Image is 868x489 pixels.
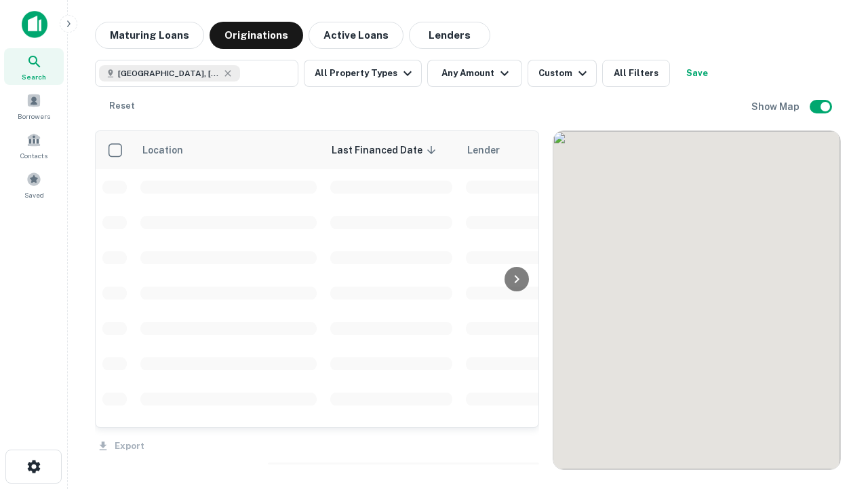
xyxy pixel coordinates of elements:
span: Lender [467,142,500,158]
th: Last Financed Date [323,131,459,169]
a: Search [4,48,64,85]
span: [GEOGRAPHIC_DATA], [GEOGRAPHIC_DATA] [118,67,220,79]
button: All Filters [602,60,670,87]
span: Last Financed Date [332,142,440,158]
button: Custom [528,60,597,87]
button: Save your search to get updates of matches that match your search criteria. [675,60,719,87]
img: capitalize-icon.png [22,11,47,38]
h6: Show Map [751,99,802,114]
span: Saved [24,189,44,200]
span: Contacts [20,150,47,161]
button: Originations [210,22,303,49]
a: Borrowers [4,88,64,124]
iframe: Chat Widget [800,380,868,446]
div: Custom [538,65,591,81]
button: Any Amount [427,60,522,87]
button: Active Loans [309,22,403,49]
a: Saved [4,166,64,203]
span: Borrowers [18,111,50,122]
span: Search [22,71,46,82]
th: Location [134,131,323,169]
th: Lender [459,131,676,169]
button: All Property Types [304,60,422,87]
button: Maturing Loans [95,22,204,49]
div: 0 0 [553,131,840,469]
button: Lenders [409,22,490,49]
span: Location [142,142,201,158]
button: Reset [100,92,144,120]
a: Contacts [4,127,64,164]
